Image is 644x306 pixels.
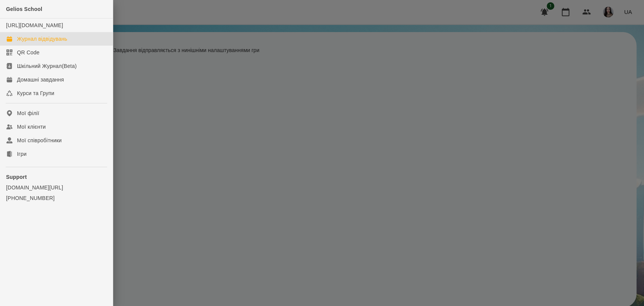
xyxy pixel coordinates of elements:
[6,173,107,181] p: Support
[17,137,62,144] div: Мої співробітники
[6,22,63,28] a: [URL][DOMAIN_NAME]
[17,76,64,83] div: Домашні завдання
[17,123,46,131] div: Мої клієнти
[17,49,40,56] div: QR Code
[17,35,67,43] div: Журнал відвідувань
[6,194,107,202] a: [PHONE_NUMBER]
[17,89,54,97] div: Курси та Групи
[17,150,26,158] div: Ігри
[17,62,77,70] div: Шкільний Журнал(Beta)
[6,184,107,191] a: [DOMAIN_NAME][URL]
[17,109,39,117] div: Мої філії
[6,6,42,12] span: Gelios School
